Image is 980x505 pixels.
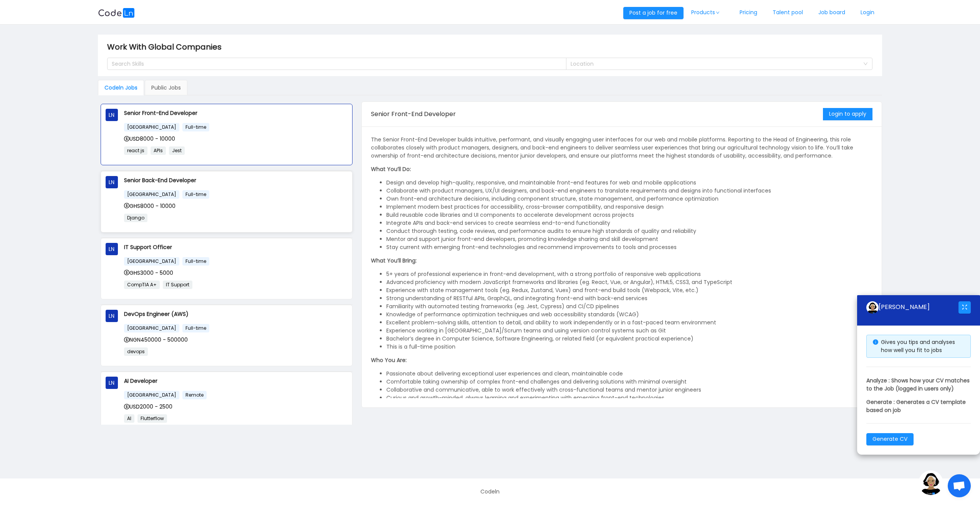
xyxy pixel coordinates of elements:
[182,190,209,199] span: Full-time
[386,327,872,335] li: Experience working in [GEOGRAPHIC_DATA]/Scrum teams and using version control systems such as Git
[823,108,872,120] button: Login to apply
[109,243,114,255] span: LN
[124,404,129,409] i: icon: dollar
[386,211,872,219] li: Build reusable code libraries and UI components to accelerate development across projects
[866,377,971,393] p: Analyze : Shows how your CV matches to the Job (logged in users only)
[145,80,187,95] div: Public Jobs
[386,203,872,211] li: Implement modern best practices for accessibility, cross-browser compatibility, and responsive de...
[386,378,872,386] li: Comfortable taking ownership of complex front-end challenges and delivering solutions with minima...
[137,414,167,423] span: Flutterflow
[386,219,872,227] li: Integrate APIs and back-end services to create seamless end-to-end functionality
[386,195,872,203] li: Own front-end architecture decisions, including component structure, state management, and perfor...
[623,9,684,17] a: Post a job for free
[371,165,411,173] strong: What You’ll Do:
[948,474,971,497] div: Open chat
[715,11,720,15] i: icon: down
[124,269,173,277] span: GHS3000 - 5000
[124,377,348,385] p: AI Developer
[386,187,872,195] li: Collaborate with product managers, UX/UI designers, and back-end engineers to translate requireme...
[124,337,129,342] i: icon: dollar
[386,343,872,351] li: This is a full-time position
[124,324,179,332] span: [GEOGRAPHIC_DATA]
[571,60,859,68] div: Location
[124,214,147,222] span: Django
[124,336,188,344] span: NGN450000 - 500000
[124,135,175,143] span: USD8000 - 10000
[386,278,872,286] li: Advanced proficiency with modern JavaScript frameworks and libraries (eg. React, Vue, or Angular)...
[863,61,868,67] i: icon: down
[881,338,955,354] span: Gives you tips and analyses how well you fit to jobs
[124,243,348,251] p: IT Support Officer
[386,319,872,327] li: Excellent problem-solving skills, attention to detail, and ability to work independently or in a ...
[386,243,872,251] li: Stay current with emerging front-end technologies and recommend improvements to tools and processes
[866,433,914,445] button: Generate CV
[182,123,209,131] span: Full-time
[109,109,114,121] span: LN
[873,339,878,345] i: icon: info-circle
[124,347,148,356] span: devops
[124,203,129,208] i: icon: dollar
[371,257,417,264] strong: What You’ll Bring:
[109,377,114,389] span: LN
[386,227,872,235] li: Conduct thorough testing, code reviews, and performance audits to ensure high standards of qualit...
[386,335,872,343] li: Bachelor’s degree in Computer Science, Software Engineering, or related field (or equivalent prac...
[182,257,209,266] span: Full-time
[866,398,971,414] p: Generate : Generates a CV template based on job
[112,60,555,68] div: Search Skills
[109,310,114,322] span: LN
[371,110,456,118] span: Senior Front-End Developer
[866,301,879,314] img: ground.ddcf5dcf.png
[919,470,943,495] img: ground.ddcf5dcf.png
[866,301,958,314] div: [PERSON_NAME]
[163,281,192,289] span: IT Support
[124,136,129,141] i: icon: dollar
[109,176,114,188] span: LN
[386,270,872,278] li: 5+ years of professional experience in front-end development, with a strong portfolio of responsi...
[958,301,971,314] button: icon: fullscreen
[386,294,872,302] li: Strong understanding of RESTful APIs, GraphQL, and integrating front-end with back-end services
[107,41,226,53] span: Work With Global Companies
[371,356,407,364] strong: Who You Are:
[124,257,179,266] span: [GEOGRAPHIC_DATA]
[124,190,179,199] span: [GEOGRAPHIC_DATA]
[386,235,872,243] li: Mentor and support junior front-end developers, promoting knowledge sharing and skill development
[151,146,166,155] span: APIs
[124,403,172,410] span: USD2000 - 2500
[124,109,348,117] p: Senior Front-End Developer
[386,311,872,319] li: Knowledge of performance optimization techniques and web accessibility standards (WCAG)
[386,302,872,311] li: Familiarity with automated testing frameworks (eg. Jest, Cypress) and CI/CD pipelines
[182,324,209,332] span: Full-time
[124,281,160,289] span: CompTIA A+
[371,136,872,160] p: The Senior Front-End Developer builds intuitive, performant, and visually engaging user interface...
[182,391,207,399] span: Remote
[623,7,684,19] button: Post a job for free
[169,146,185,155] span: Jest
[124,202,175,210] span: GHS8000 - 10000
[124,270,129,275] i: icon: dollar
[124,414,134,423] span: AI
[124,123,179,131] span: [GEOGRAPHIC_DATA]
[124,391,179,399] span: [GEOGRAPHIC_DATA]
[386,286,872,294] li: Experience with state management tools (eg. Redux, Zustand, Vuex) and front-end build tools (Webp...
[98,80,144,95] div: Codeln Jobs
[98,8,135,18] img: logobg.f302741d.svg
[124,176,348,184] p: Senior Back-End Developer
[124,310,348,318] p: DevOps Engineer (AWS)
[386,394,872,402] li: Curious and growth-minded, always learning and experimenting with emerging front-end technologies
[386,370,872,378] li: Passionate about delivering exceptional user experiences and clean, maintainable code
[124,146,147,155] span: react js
[386,179,872,187] li: Design and develop high-quality, responsive, and maintainable front-end features for web and mobi...
[386,386,872,394] li: Collaborative and communicative, able to work effectively with cross-functional teams and mentor ...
